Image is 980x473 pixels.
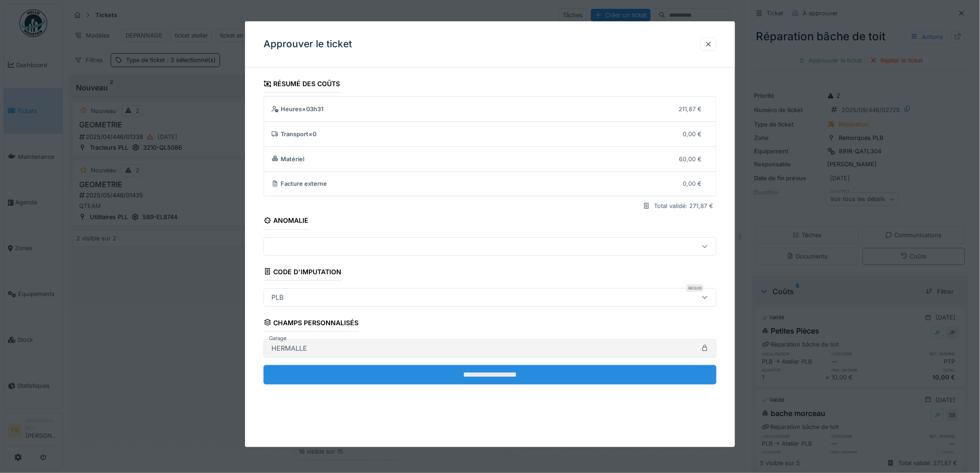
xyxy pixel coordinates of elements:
[267,334,289,342] label: Garage
[268,151,712,168] summary: Matériel60,00 €
[264,265,342,281] div: Code d'imputation
[654,202,713,210] div: Total validé: 271,87 €
[268,175,712,192] summary: Facture externe0,00 €
[678,105,702,114] div: 211,87 €
[264,38,352,50] h3: Approuver le ticket
[268,343,311,353] div: HERMALLE
[264,77,340,93] div: Résumé des coûts
[679,154,702,163] div: 60,00 €
[683,130,702,139] div: 0,00 €
[268,292,287,303] div: PLB
[271,105,672,114] div: Heures × 03h31
[271,130,676,139] div: Transport × 0
[268,126,712,143] summary: Transport×00,00 €
[683,179,702,188] div: 0,00 €
[686,284,704,292] div: Requis
[268,101,712,118] summary: Heures×03h31211,87 €
[271,154,672,163] div: Matériel
[264,316,359,332] div: Champs personnalisés
[271,179,676,188] div: Facture externe
[264,214,309,229] div: Anomalie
